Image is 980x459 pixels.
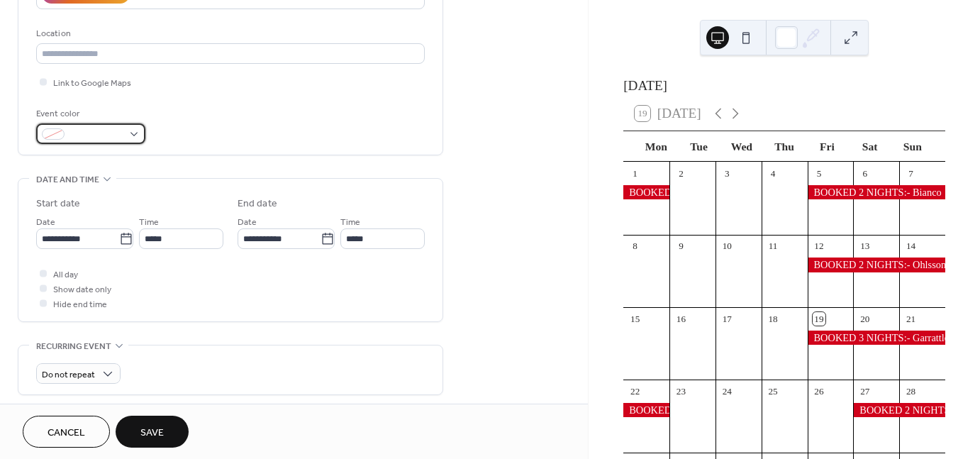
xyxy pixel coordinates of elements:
div: Thu [763,131,806,162]
span: Link to Google Maps [53,76,131,91]
div: 26 [813,385,825,398]
div: 19 [813,312,825,325]
div: BOOKED 2 NIGHTS:- Ohlsson [808,258,945,272]
div: 13 [859,240,872,253]
div: 1 [628,167,641,179]
span: Show date only [53,282,111,297]
div: Mon [635,131,677,162]
span: Save [140,426,164,441]
span: Time [139,215,159,230]
span: All day [53,267,78,282]
div: Start date [36,197,80,211]
span: Cancel [48,426,85,441]
div: 3 [720,167,733,179]
div: BOOKED 3 NIGHTS:- Garrattley (Early in / late out) [808,331,945,345]
span: Time [340,215,360,230]
div: 24 [720,385,733,398]
div: 14 [904,240,917,253]
div: 18 [767,312,779,325]
div: 11 [767,240,779,253]
div: BOOKED 2 NIGHTS:- Dellafortuna (Early in) [853,403,945,417]
div: BOOKED 3 NIGHTS:- Garrattley (Early in / late out) [623,403,669,417]
span: Hide end time [53,297,107,312]
div: 7 [904,167,917,179]
div: [DATE] [623,76,945,96]
button: Save [116,416,189,448]
div: 2 [674,167,687,179]
div: Tue [677,131,720,162]
span: Recurring event [36,339,111,354]
div: 12 [813,240,825,253]
div: 9 [674,240,687,253]
div: 4 [767,167,779,179]
div: 6 [859,167,872,179]
span: Date [36,215,55,230]
div: 16 [674,312,687,325]
div: 25 [767,385,779,398]
div: Sun [891,131,934,162]
div: Location [36,26,422,41]
div: 21 [904,312,917,325]
div: BOOKED 3 NIGHTS:- Garrattley (Early in / late out) [623,185,669,199]
div: 10 [720,240,733,253]
div: 20 [859,312,872,325]
div: 23 [674,385,687,398]
div: 17 [720,312,733,325]
span: Date [238,215,257,230]
div: Sat [848,131,891,162]
div: 22 [628,385,641,398]
div: 27 [859,385,872,398]
div: Event color [36,106,143,121]
div: End date [238,197,277,211]
div: 8 [628,240,641,253]
span: Do not repeat [42,367,95,383]
span: Date and time [36,172,99,187]
button: Cancel [23,416,110,448]
div: BOOKED 2 NIGHTS:- Bianco [808,185,945,199]
div: Fri [806,131,848,162]
div: 28 [904,385,917,398]
div: 5 [813,167,825,179]
div: 15 [628,312,641,325]
div: Wed [720,131,763,162]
